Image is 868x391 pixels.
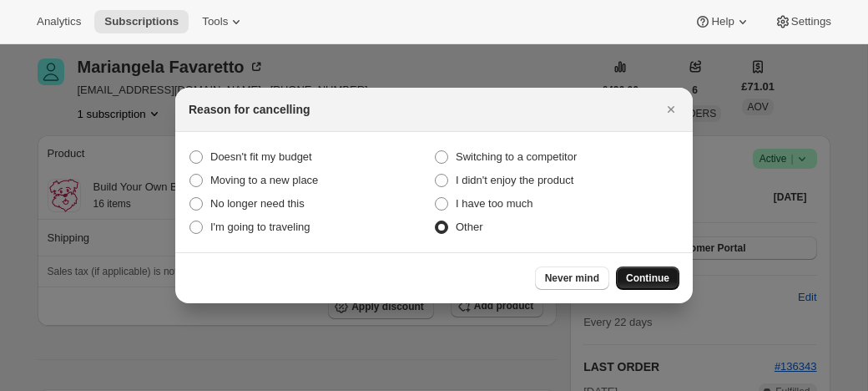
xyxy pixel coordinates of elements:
span: Other [456,221,483,233]
span: Analytics [37,15,81,28]
span: I'm going to traveling [210,221,310,233]
span: Switching to a competitor [456,150,577,163]
span: Subscriptions [104,15,179,28]
button: Subscriptions [94,10,189,33]
button: Close [659,98,683,121]
span: Continue [626,272,669,285]
span: I didn't enjoy the product [456,174,573,186]
span: Doesn't fit my budget [210,150,312,163]
button: Continue [616,267,679,290]
span: No longer need this [210,197,305,210]
button: Analytics [27,10,91,33]
button: Never mind [535,267,609,290]
button: Settings [765,10,841,33]
span: Moving to a new place [210,174,318,186]
span: Tools [202,15,228,28]
h2: Reason for cancelling [189,101,310,118]
button: Help [684,10,760,33]
span: I have too much [456,197,533,210]
button: Tools [192,10,255,33]
span: Settings [791,15,831,28]
span: Help [711,15,734,28]
span: Never mind [545,272,599,285]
